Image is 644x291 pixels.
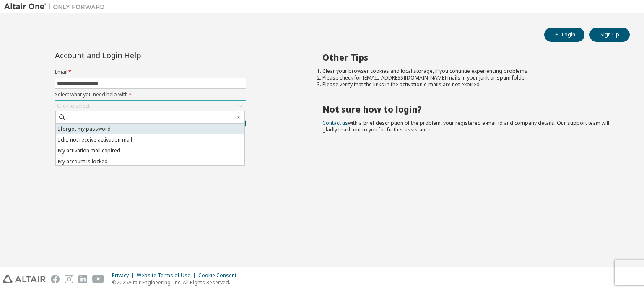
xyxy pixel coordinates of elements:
div: Website Terms of Use [137,272,198,279]
a: Contact us [322,119,348,126]
button: Login [544,28,584,42]
button: Sign Up [589,28,630,42]
h2: Other Tips [322,52,615,63]
div: Cookie Consent [198,272,241,279]
div: Click to select [55,101,246,111]
div: Account and Login Help [55,52,208,59]
li: Please verify that the links in the activation e-mails are not expired. [322,81,615,88]
span: with a brief description of the problem, your registered e-mail id and company details. Our suppo... [322,119,609,133]
li: Please check for [EMAIL_ADDRESS][DOMAIN_NAME] mails in your junk or spam folder. [322,75,615,81]
h2: Not sure how to login? [322,104,615,115]
img: facebook.svg [51,275,60,283]
img: instagram.svg [65,275,73,283]
img: Altair One [4,3,109,11]
img: linkedin.svg [78,275,87,283]
p: © 2025 Altair Engineering, Inc. All Rights Reserved. [112,279,241,286]
img: youtube.svg [92,275,104,283]
div: Click to select [57,103,90,109]
li: I forgot my password [56,124,244,134]
li: Clear your browser cookies and local storage, if you continue experiencing problems. [322,68,615,75]
img: altair_logo.svg [3,275,46,283]
div: Privacy [112,272,137,279]
label: Email [55,69,246,75]
label: Select what you need help with [55,91,246,98]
